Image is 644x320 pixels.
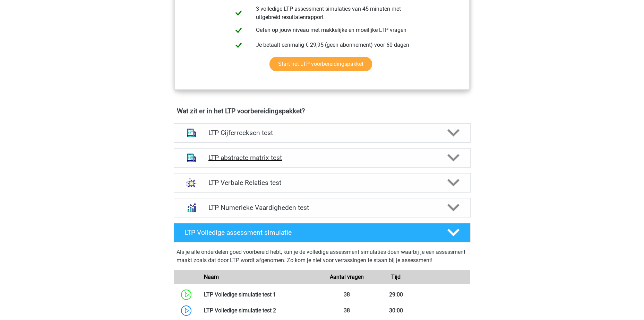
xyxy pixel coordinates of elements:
h4: LTP Numerieke Vaardigheden test [208,204,436,212]
h4: LTP Verbale Relaties test [208,179,436,187]
h4: Wat zit er in het LTP voorbereidingspakket? [177,107,467,115]
h4: LTP Cijferreeksen test [208,129,436,137]
a: cijferreeksen LTP Cijferreeksen test [171,123,473,143]
img: numeriek redeneren [182,199,200,217]
a: Start het LTP voorbereidingspakket [269,57,372,71]
h4: LTP abstracte matrix test [208,154,436,162]
img: abstracte matrices [182,149,200,167]
div: Naam [199,273,322,281]
h4: LTP Volledige assessment simulatie [185,229,436,237]
div: Aantal vragen [322,273,371,281]
div: LTP Volledige simulatie test 1 [199,291,322,299]
a: numeriek redeneren LTP Numerieke Vaardigheden test [171,198,473,217]
img: cijferreeksen [182,124,200,142]
a: analogieen LTP Verbale Relaties test [171,173,473,193]
div: Als je alle onderdelen goed voorbereid hebt, kun je de volledige assessment simulaties doen waarb... [177,248,468,267]
div: Tijd [371,273,421,281]
img: analogieen [182,174,200,192]
a: LTP Volledige assessment simulatie [171,223,473,242]
div: LTP Volledige simulatie test 2 [199,306,322,315]
a: abstracte matrices LTP abstracte matrix test [171,148,473,168]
